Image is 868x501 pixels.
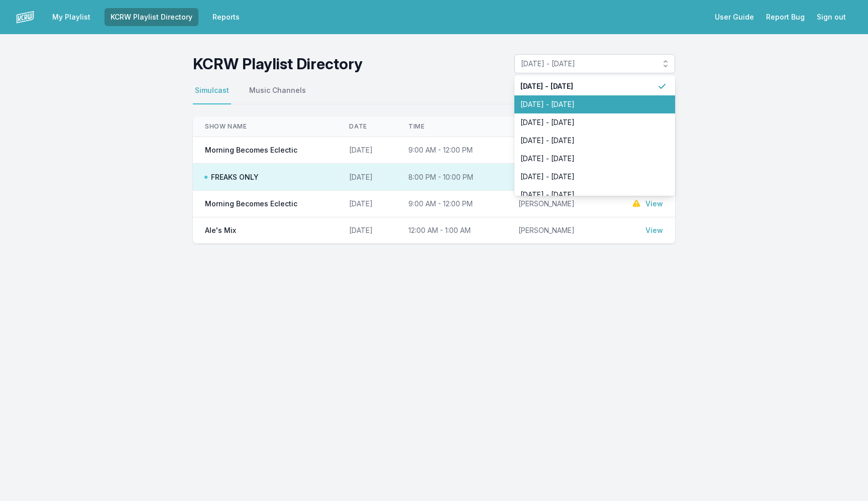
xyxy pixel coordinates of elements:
a: User Guide [709,8,760,26]
td: 9:00 AM - 12:00 PM [396,137,506,164]
td: [DATE] [337,217,396,244]
td: [DATE] [337,191,396,217]
td: 8:00 PM - 10:00 PM [396,164,506,191]
span: [DATE] - [DATE] [520,81,657,91]
button: Sign out [811,8,852,26]
span: [DATE] - [DATE] [520,136,657,146]
td: [PERSON_NAME] [506,217,606,244]
td: [DATE] [337,137,396,164]
th: Time [396,116,506,137]
img: logo-white-87cec1fa9cbef997252546196dc51331.png [16,8,34,26]
th: Show Name [193,116,337,137]
span: [DATE] - [DATE] [520,117,657,128]
a: View [645,199,663,209]
span: FREAKS ONLY [205,172,259,182]
span: [DATE] - [DATE] [520,172,657,182]
td: 12:00 AM - 1:00 AM [396,217,506,244]
th: Date [337,116,396,137]
span: [DATE] - [DATE] [520,190,657,200]
td: [DATE] [337,164,396,191]
a: My Playlist [46,8,96,26]
span: Morning Becomes Eclectic [205,145,297,155]
td: Novena Carmel [506,137,606,164]
button: [DATE] - [DATE] [514,54,675,73]
button: Music Channels [247,85,308,104]
td: 9:00 AM - 12:00 PM [396,191,506,217]
h1: KCRW Playlist Directory [193,55,363,73]
a: Reports [206,8,246,26]
td: [PERSON_NAME] [506,164,606,191]
span: [DATE] - [DATE] [520,154,657,164]
span: [DATE] - [DATE] [520,99,657,109]
button: Simulcast [193,85,231,104]
a: Report Bug [760,8,811,26]
span: [DATE] - [DATE] [521,59,655,69]
td: [PERSON_NAME] [506,191,606,217]
span: Ale's Mix [205,225,236,235]
a: KCRW Playlist Directory [104,8,198,26]
a: View [645,225,663,235]
span: Morning Becomes Eclectic [205,199,297,209]
th: Host [506,116,606,137]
